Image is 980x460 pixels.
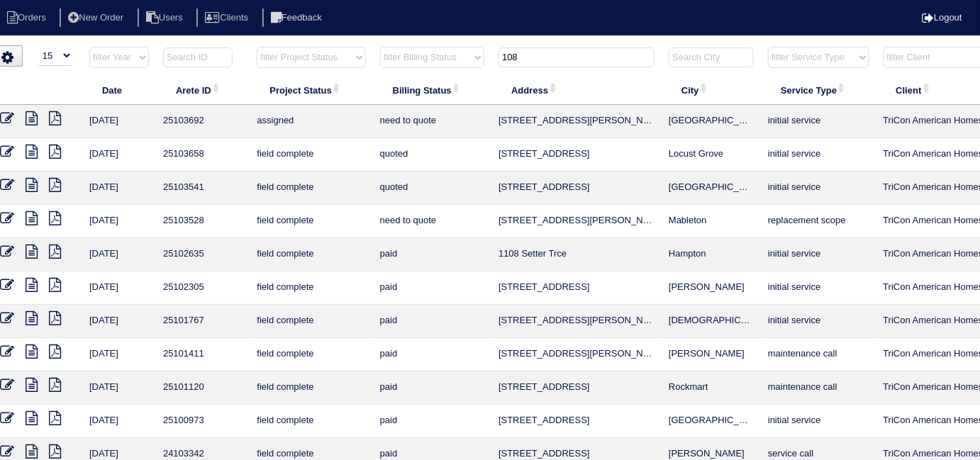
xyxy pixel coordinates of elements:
[761,238,876,271] td: initial service
[491,75,662,105] th: Address: activate to sort column ascending
[250,75,372,105] th: Project Status: activate to sort column ascending
[373,205,491,238] td: need to quote
[761,172,876,205] td: initial service
[156,371,250,405] td: 25101120
[156,105,250,138] td: 25103692
[60,12,135,23] a: New Order
[761,205,876,238] td: replacement scope
[156,338,250,371] td: 25101411
[82,371,156,405] td: [DATE]
[82,205,156,238] td: [DATE]
[156,238,250,271] td: 25102635
[662,205,761,238] td: Mableton
[761,75,876,105] th: Service Type: activate to sort column ascending
[373,371,491,405] td: paid
[373,238,491,271] td: paid
[761,305,876,338] td: initial service
[250,371,372,405] td: field complete
[662,138,761,172] td: Locust Grove
[373,105,491,138] td: need to quote
[922,12,962,23] a: Logout
[373,138,491,172] td: quoted
[82,305,156,338] td: [DATE]
[491,371,662,405] td: [STREET_ADDRESS]
[662,305,761,338] td: [DEMOGRAPHIC_DATA]
[761,105,876,138] td: initial service
[250,238,372,271] td: field complete
[662,105,761,138] td: [GEOGRAPHIC_DATA]
[163,47,233,67] input: Search ID
[491,205,662,238] td: [STREET_ADDRESS][PERSON_NAME]
[669,47,754,67] input: Search City
[491,271,662,305] td: [STREET_ADDRESS]
[82,238,156,271] td: [DATE]
[262,9,333,28] li: Feedback
[60,9,135,28] li: New Order
[156,75,250,105] th: Arete ID: activate to sort column ascending
[373,405,491,438] td: paid
[373,172,491,205] td: quoted
[373,305,491,338] td: paid
[491,138,662,172] td: [STREET_ADDRESS]
[761,138,876,172] td: initial service
[250,305,372,338] td: field complete
[491,338,662,371] td: [STREET_ADDRESS][PERSON_NAME]
[82,172,156,205] td: [DATE]
[250,172,372,205] td: field complete
[82,271,156,305] td: [DATE]
[138,9,194,28] li: Users
[662,338,761,371] td: [PERSON_NAME]
[156,405,250,438] td: 25100973
[373,75,491,105] th: Billing Status: activate to sort column ascending
[156,271,250,305] td: 25102305
[491,172,662,205] td: [STREET_ADDRESS]
[82,338,156,371] td: [DATE]
[250,405,372,438] td: field complete
[761,338,876,371] td: maintenance call
[373,338,491,371] td: paid
[491,305,662,338] td: [STREET_ADDRESS][PERSON_NAME]
[491,238,662,271] td: 1108 Setter Trce
[761,405,876,438] td: initial service
[491,405,662,438] td: [STREET_ADDRESS]
[662,75,761,105] th: City: activate to sort column ascending
[250,138,372,172] td: field complete
[761,271,876,305] td: initial service
[250,338,372,371] td: field complete
[662,238,761,271] td: Hampton
[662,405,761,438] td: [GEOGRAPHIC_DATA]
[499,47,655,67] input: Search Address
[250,205,372,238] td: field complete
[156,305,250,338] td: 25101767
[82,75,156,105] th: Date
[373,271,491,305] td: paid
[662,371,761,405] td: Rockmart
[156,172,250,205] td: 25103541
[662,271,761,305] td: [PERSON_NAME]
[82,138,156,172] td: [DATE]
[196,9,260,28] li: Clients
[662,172,761,205] td: [GEOGRAPHIC_DATA]
[761,371,876,405] td: maintenance call
[82,405,156,438] td: [DATE]
[250,105,372,138] td: assigned
[250,271,372,305] td: field complete
[156,138,250,172] td: 25103658
[156,205,250,238] td: 25103528
[196,12,260,23] a: Clients
[491,105,662,138] td: [STREET_ADDRESS][PERSON_NAME]
[82,105,156,138] td: [DATE]
[138,12,194,23] a: Users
